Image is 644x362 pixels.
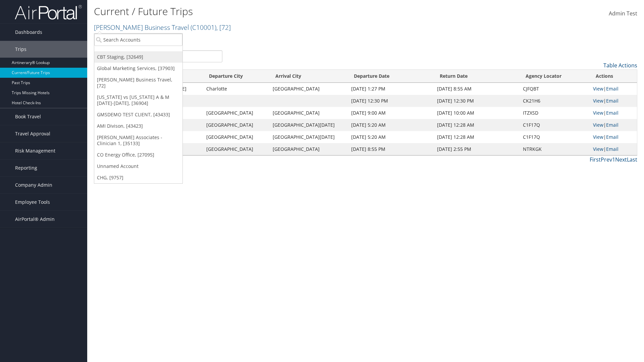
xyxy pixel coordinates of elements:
a: View [593,122,603,128]
img: airportal-logo.png [15,4,82,20]
span: Reporting [15,160,37,176]
td: [DATE] 8:55 AM [434,83,520,95]
td: | [590,131,637,143]
td: [DATE] 9:00 AM [348,107,434,119]
td: [GEOGRAPHIC_DATA] [203,119,269,131]
a: Table Actions [603,62,637,69]
a: CHG, [9757] [94,172,182,183]
td: [DATE] 8:55 PM [348,143,434,155]
span: Dashboards [15,24,42,41]
td: [DATE] 12:30 PM [348,95,434,107]
td: [GEOGRAPHIC_DATA][DATE] [269,131,347,143]
td: ITZXSD [520,107,590,119]
td: CK21H6 [520,95,590,107]
td: [GEOGRAPHIC_DATA] [269,143,347,155]
th: Return Date: activate to sort column ascending [434,70,520,83]
a: Email [606,85,619,92]
td: | [590,107,637,119]
a: Email [606,110,619,116]
p: Filter: [94,35,456,44]
a: [PERSON_NAME] Business Travel [94,23,231,32]
td: [DATE] 12:30 PM [434,95,520,107]
span: Book Travel [15,108,41,125]
a: [PERSON_NAME] Business Travel, [72] [94,74,182,92]
td: [DATE] 5:20 AM [348,131,434,143]
td: [DATE] 2:55 PM [434,143,520,155]
a: Unnamed Account [94,161,182,172]
td: [GEOGRAPHIC_DATA] [269,83,347,95]
span: Trips [15,41,26,58]
span: Employee Tools [15,194,50,210]
a: First [590,156,601,163]
a: View [593,85,603,92]
span: Travel Approval [15,125,50,142]
span: , [ 72 ] [216,23,231,32]
a: CBT Staging, [32649] [94,51,182,63]
th: Departure City: activate to sort column ascending [203,70,269,83]
a: Global Marketing Services, [37903] [94,63,182,74]
td: | [590,119,637,131]
input: Search Accounts [94,34,182,46]
td: | [590,95,637,107]
td: [DATE] 5:20 AM [348,119,434,131]
td: [GEOGRAPHIC_DATA] [203,143,269,155]
td: [GEOGRAPHIC_DATA] [203,107,269,119]
td: [DATE] 12:28 AM [434,131,520,143]
h1: Current / Future Trips [94,4,456,18]
a: Email [606,134,619,140]
th: Arrival City: activate to sort column ascending [269,70,347,83]
td: [GEOGRAPHIC_DATA] [203,131,269,143]
a: Email [606,122,619,128]
td: [DATE] 10:00 AM [434,107,520,119]
th: Actions [590,70,637,83]
td: C1F17Q [520,131,590,143]
td: | [590,83,637,95]
a: View [593,98,603,104]
td: Charlotte [203,83,269,95]
a: Next [615,156,627,163]
a: CO Energy Office, [27095] [94,149,182,161]
a: Admin Test [609,3,637,24]
td: NTRKGK [520,143,590,155]
th: Departure Date: activate to sort column descending [348,70,434,83]
span: Admin Test [609,10,637,17]
td: | [590,143,637,155]
a: Last [627,156,637,163]
span: Risk Management [15,142,55,159]
td: [DATE] 12:28 AM [434,119,520,131]
a: [US_STATE] vs [US_STATE] A & M [DATE]-[DATE], [36904] [94,92,182,109]
a: Prev [601,156,612,163]
a: 1 [612,156,615,163]
a: GMSDEMO TEST CLIENT, [43433] [94,109,182,120]
th: Agency Locator: activate to sort column ascending [520,70,590,83]
a: Email [606,146,619,152]
a: Email [606,98,619,104]
span: AirPortal® Admin [15,211,55,228]
td: [DATE] 1:27 PM [348,83,434,95]
span: ( C10001 ) [191,23,216,32]
td: [GEOGRAPHIC_DATA] [269,107,347,119]
td: [GEOGRAPHIC_DATA][DATE] [269,119,347,131]
a: View [593,134,603,140]
a: View [593,110,603,116]
td: CJFQBT [520,83,590,95]
td: C1F17Q [520,119,590,131]
a: AMI Divison, [43423] [94,120,182,132]
a: View [593,146,603,152]
a: [PERSON_NAME] Associates - Clinician 1, [35133] [94,132,182,149]
span: Company Admin [15,177,52,193]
